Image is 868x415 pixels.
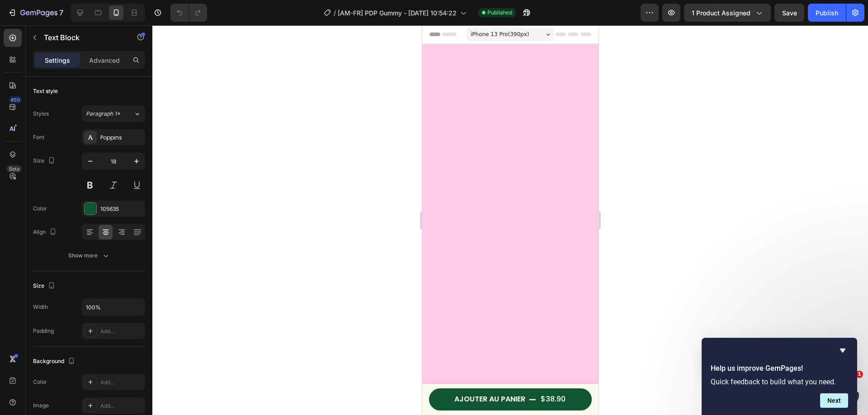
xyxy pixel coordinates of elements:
div: Size [33,280,57,292]
p: 7 [59,7,63,18]
button: Publish [808,4,846,22]
span: 1 [856,371,863,378]
div: Add... [100,402,143,410]
button: 1 product assigned [684,4,771,22]
span: / [334,8,336,18]
div: 105635 [100,205,143,213]
div: Add... [100,378,143,387]
span: Paragraph 1* [86,110,120,118]
span: 1 product assigned [692,8,750,18]
iframe: Intercom notifications message [687,327,868,391]
span: [AM-FR] PDP Gummy - [DATE] 10:54:22 [338,8,457,18]
h2: Help us improve GemPages! [711,363,848,374]
div: Publish [816,8,838,18]
button: 7 [4,4,67,22]
div: Show more [68,251,110,260]
div: Width [33,303,48,311]
div: 450 [9,96,22,103]
p: Settings [45,56,70,65]
div: Font [33,133,44,141]
span: Published [487,9,512,17]
div: Size [33,155,57,167]
div: Poppins [100,134,143,142]
p: Advanced [89,56,120,65]
button: Next question [820,393,848,408]
div: Help us improve GemPages! [711,345,848,408]
div: Image [33,401,49,410]
div: Align [33,226,58,238]
p: Quick feedback to build what you need. [711,378,848,386]
span: Save [782,9,797,17]
iframe: Design area [422,25,599,415]
button: Show more [33,247,145,264]
div: Beta [7,165,22,173]
div: Text style [33,87,58,95]
div: Undo/Redo [170,4,207,22]
button: Paragraph 1* [82,106,145,122]
div: Color [33,205,47,213]
button: Hide survey [837,345,848,356]
p: Text Block [44,32,121,43]
div: Styles [33,110,49,118]
div: Color [33,378,47,386]
div: Background [33,355,77,368]
input: Auto [82,299,145,315]
div: Add... [100,327,143,336]
button: Save [774,4,804,22]
div: Padding [33,327,54,335]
